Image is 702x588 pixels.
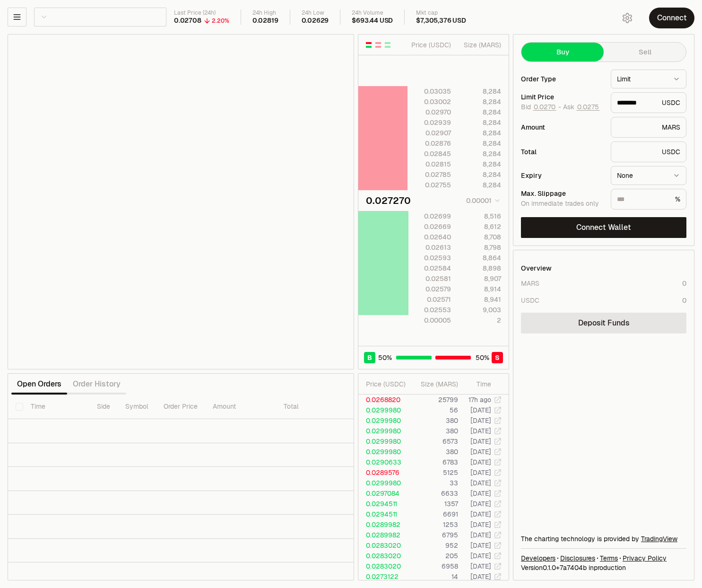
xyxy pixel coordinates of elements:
[409,263,451,273] div: 0.02584
[521,43,604,61] button: Buy
[252,17,278,25] div: 0.02819
[156,395,205,419] th: Order Price
[470,427,491,435] time: [DATE]
[459,87,501,96] div: 8,284
[521,296,539,305] div: USDC
[611,92,686,113] div: USDC
[352,9,393,17] div: 24h Volume
[409,211,451,221] div: 0.02699
[563,103,600,112] span: Ask
[410,571,459,582] td: 14
[459,253,501,263] div: 8,864
[459,232,501,242] div: 8,708
[521,534,686,544] div: The charting technology is provided by
[409,295,451,304] div: 0.02571
[470,479,491,487] time: [DATE]
[611,166,686,185] button: None
[409,274,451,283] div: 0.02581
[358,426,410,436] td: 0.0299980
[611,189,686,210] div: %
[409,284,451,294] div: 0.02579
[470,541,491,550] time: [DATE]
[495,353,500,362] span: S
[459,97,501,106] div: 8,284
[470,489,491,498] time: [DATE]
[521,279,539,288] div: MARS
[476,353,489,362] span: 50 %
[410,467,459,478] td: 5125
[23,395,89,419] th: Time
[11,375,67,394] button: Open Orders
[410,415,459,426] td: 380
[174,9,229,17] div: Last Price (24h)
[409,97,451,106] div: 0.03002
[409,139,451,148] div: 0.02876
[470,510,491,518] time: [DATE]
[358,571,410,582] td: 0.0273122
[358,488,410,499] td: 0.0297084
[358,395,410,405] td: 0.0268820
[468,395,491,404] time: 17h ago
[521,553,555,563] a: Developers
[358,478,410,488] td: 0.0299980
[470,572,491,581] time: [DATE]
[459,305,501,315] div: 9,003
[366,194,411,207] div: 0.027270
[358,436,410,447] td: 0.0299980
[470,448,491,456] time: [DATE]
[470,437,491,446] time: [DATE]
[682,279,686,288] div: 0
[459,316,501,325] div: 2
[358,499,410,509] td: 0.0294511
[410,499,459,509] td: 1357
[347,395,379,419] th: Value
[459,128,501,138] div: 8,284
[611,117,686,138] div: MARS
[463,195,501,206] button: 0.00001
[459,107,501,117] div: 8,284
[358,540,410,551] td: 0.0283020
[409,180,451,190] div: 0.02755
[521,563,686,572] div: Version 0.1.0 + in production
[410,530,459,540] td: 6795
[521,103,561,112] span: Bid -
[358,447,410,457] td: 0.0299980
[352,17,393,25] div: $693.44 USD
[410,488,459,499] td: 6633
[410,561,459,571] td: 6958
[174,17,201,25] div: 0.02708
[302,9,329,17] div: 24h Low
[417,379,458,389] div: Size ( MARS )
[560,553,595,563] a: Disclosures
[576,103,600,111] button: 0.0275
[521,190,603,197] div: Max. Slippage
[366,379,409,389] div: Price ( USDC )
[410,509,459,519] td: 6691
[470,468,491,477] time: [DATE]
[459,222,501,231] div: 8,612
[365,41,373,49] button: Show Buy and Sell Orders
[118,395,156,419] th: Symbol
[205,395,276,419] th: Amount
[358,519,410,530] td: 0.0289982
[521,76,603,82] div: Order Type
[374,41,382,49] button: Show Sell Orders Only
[611,141,686,162] div: USDC
[410,519,459,530] td: 1253
[410,540,459,551] td: 952
[276,395,347,419] th: Total
[410,551,459,561] td: 205
[470,520,491,529] time: [DATE]
[367,353,372,362] span: B
[416,9,466,17] div: Mkt cap
[409,170,451,179] div: 0.02785
[8,35,354,369] iframe: Financial Chart
[459,40,501,50] div: Size ( MARS )
[416,17,466,25] div: $7,305,376 USD
[409,232,451,242] div: 0.02640
[459,118,501,127] div: 8,284
[358,509,410,519] td: 0.0294511
[409,316,451,325] div: 0.00005
[470,416,491,425] time: [DATE]
[16,403,23,411] button: Select all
